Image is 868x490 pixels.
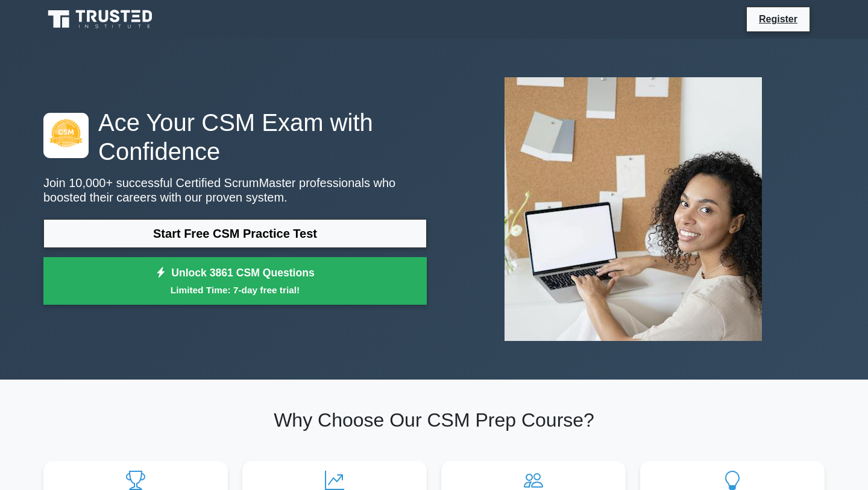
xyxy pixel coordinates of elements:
a: Start Free CSM Practice Test [43,219,427,248]
h2: Why Choose Our CSM Prep Course? [43,409,825,431]
a: Register [752,11,805,27]
a: Unlock 3861 CSM QuestionsLimited Time: 7-day free trial! [43,257,427,305]
small: Limited Time: 7-day free trial! [58,283,412,297]
p: Join 10,000+ successful Certified ScrumMaster professionals who boosted their careers with our pr... [43,176,427,205]
h1: Ace Your CSM Exam with Confidence [43,108,427,166]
